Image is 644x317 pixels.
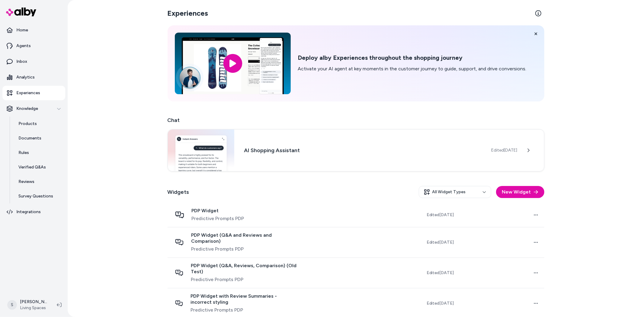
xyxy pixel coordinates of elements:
[2,23,65,37] a: Home
[2,70,65,85] a: Analytics
[18,179,34,185] p: Reviews
[191,276,299,283] span: Predictive Prompts PDP
[168,116,544,124] h2: Chat
[20,305,47,311] span: Living Spaces
[16,43,31,49] p: Agents
[496,186,544,198] button: New Widget
[7,300,17,310] span: S
[16,74,35,80] p: Analytics
[16,90,40,96] p: Experiences
[427,212,454,218] span: Edited [DATE]
[191,232,299,244] span: PDP Widget (Q&A and Reviews and Comparison)
[2,39,65,53] a: Agents
[191,245,299,253] span: Predictive Prompts PDP
[6,8,36,16] img: alby Logo
[16,59,27,65] p: Inbox
[168,8,208,18] h2: Experiences
[427,300,454,306] span: Edited [DATE]
[12,146,65,160] a: Rules
[427,239,454,245] span: Edited [DATE]
[16,209,41,215] p: Integrations
[2,205,65,219] a: Integrations
[2,54,65,69] a: Inbox
[12,189,65,203] a: Survey Questions
[191,306,299,314] span: Predictive Prompts PDP
[12,117,65,131] a: Products
[12,175,65,189] a: Reviews
[191,263,299,275] span: PDP Widget (Q&A, Reviews, Comparison) (Old Test)
[492,147,517,153] span: Edited [DATE]
[18,135,41,141] p: Documents
[298,65,527,72] p: Activate your AI agent at key moments in the customer journey to guide, support, and drive conver...
[168,188,189,196] h2: Widgets
[12,160,65,175] a: Verified Q&As
[298,54,527,62] h2: Deploy alby Experiences throughout the shopping journey
[18,164,46,170] p: Verified Q&As
[16,27,28,33] p: Home
[18,193,53,199] p: Survey Questions
[427,270,454,276] span: Edited [DATE]
[2,86,65,100] a: Experiences
[191,293,299,305] span: PDP Widget with Review Summaries - incorrect styling
[168,129,544,171] a: Chat widgetAI Shopping AssistantEdited[DATE]
[12,131,65,146] a: Documents
[20,299,47,305] p: [PERSON_NAME]
[2,101,65,116] button: Knowledge
[18,121,37,127] p: Products
[192,215,244,222] span: Predictive Prompts PDP
[168,130,235,171] img: Chat widget
[192,208,244,214] span: PDP Widget
[4,295,52,315] button: S[PERSON_NAME]Living Spaces
[16,106,38,112] p: Knowledge
[419,186,491,198] button: All Widget Types
[18,150,29,156] p: Rules
[244,146,482,155] h3: AI Shopping Assistant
